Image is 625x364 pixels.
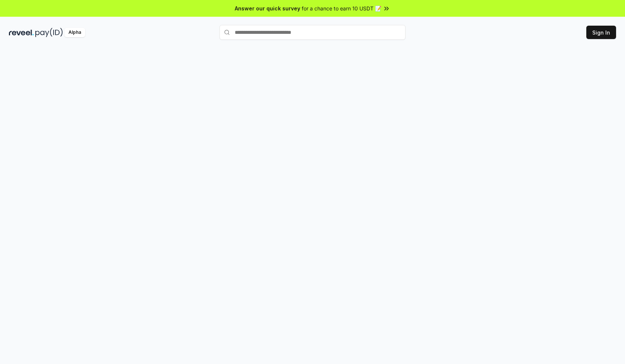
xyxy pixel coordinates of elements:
[235,4,300,12] span: Answer our quick survey
[64,28,85,37] div: Alpha
[302,4,381,12] span: for a chance to earn 10 USDT 📝
[586,26,616,39] button: Sign In
[35,28,63,37] img: pay_id
[9,28,34,37] img: reveel_dark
